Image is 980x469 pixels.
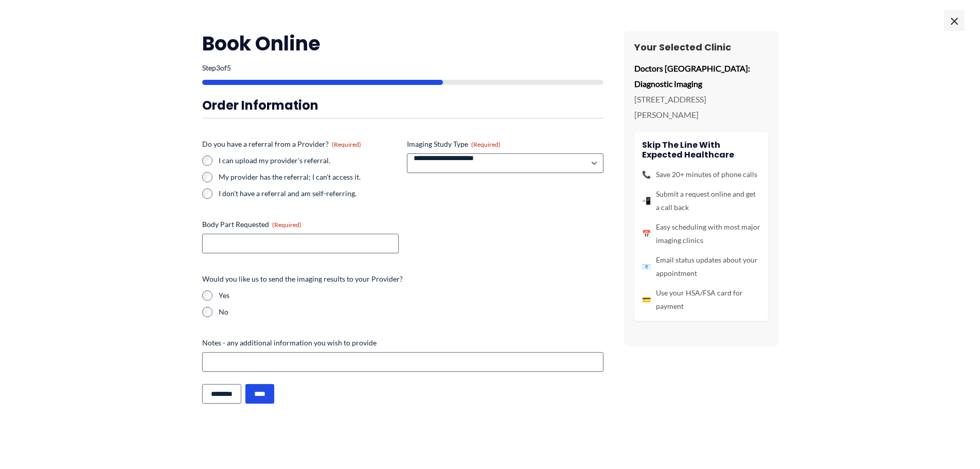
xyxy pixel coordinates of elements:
span: 📅 [642,227,651,240]
h4: Skip the line with Expected Healthcare [642,140,760,160]
li: Use your HSA/FSA card for payment [642,286,760,313]
label: Notes - any additional information you wish to provide [202,338,603,348]
span: (Required) [471,141,501,148]
li: Submit a request online and get a call back [642,187,760,214]
label: No [219,307,603,317]
label: I don't have a referral and am self-referring. [219,188,399,199]
label: I can upload my provider's referral. [219,155,399,166]
span: 📲 [642,194,651,207]
span: 3 [216,63,220,72]
span: (Required) [332,141,361,148]
h3: Your Selected Clinic [634,41,768,53]
span: 💳 [642,293,651,306]
h3: Order Information [202,97,603,113]
li: Save 20+ minutes of phone calls [642,168,760,181]
label: Yes [219,290,603,301]
label: Body Part Requested [202,219,399,230]
label: My provider has the referral; I can't access it. [219,172,399,182]
p: Step of [202,64,603,72]
li: Email status updates about your appointment [642,253,760,280]
legend: Would you like us to send the imaging results to your Provider? [202,274,403,284]
li: Easy scheduling with most major imaging clinics [642,220,760,247]
p: [STREET_ADDRESS][PERSON_NAME] [634,92,768,122]
span: 5 [227,63,231,72]
p: Doctors [GEOGRAPHIC_DATA]: Diagnostic Imaging [634,61,768,91]
span: 📧 [642,260,651,273]
h2: Book Online [202,31,603,56]
span: 📞 [642,168,651,181]
legend: Do you have a referral from a Provider? [202,139,361,149]
span: × [944,10,965,31]
span: (Required) [272,221,301,229]
label: Imaging Study Type [407,139,603,149]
